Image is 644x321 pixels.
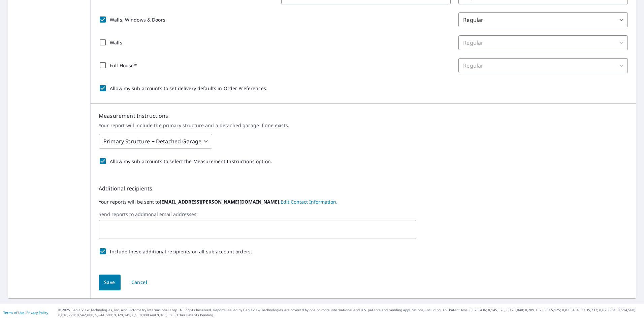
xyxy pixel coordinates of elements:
[110,248,252,255] p: Include these additional recipients on all sub account orders.
[458,58,628,73] div: Regular
[126,275,153,290] button: Cancel
[99,132,212,151] div: Primary Structure + Detached Garage
[3,311,48,315] p: |
[26,310,48,315] a: Privacy Policy
[458,12,628,27] div: Regular
[131,278,147,287] span: Cancel
[99,211,628,217] label: Send reports to additional email addresses:
[110,62,137,69] p: Full House™
[99,122,628,129] p: Your report will include the primary structure and a detached garage if one exists.
[99,198,628,206] label: Your reports will be sent to
[99,184,628,192] p: Additional recipients
[99,112,628,120] p: Measurement Instructions
[110,85,267,92] p: Allow my sub accounts to set delivery defaults in Order Preferences.
[110,39,122,46] p: Walls
[3,310,24,315] a: Terms of Use
[110,16,165,23] p: Walls, Windows & Doors
[58,308,641,318] p: © 2025 Eagle View Technologies, Inc. and Pictometry International Corp. All Rights Reserved. Repo...
[160,199,281,205] b: [EMAIL_ADDRESS][PERSON_NAME][DOMAIN_NAME].
[104,278,115,287] span: Save
[458,35,628,50] div: Regular
[110,158,272,165] p: Allow my sub accounts to select the Measurement Instructions option.
[281,199,337,205] a: EditContactInfo
[99,275,121,290] button: Save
